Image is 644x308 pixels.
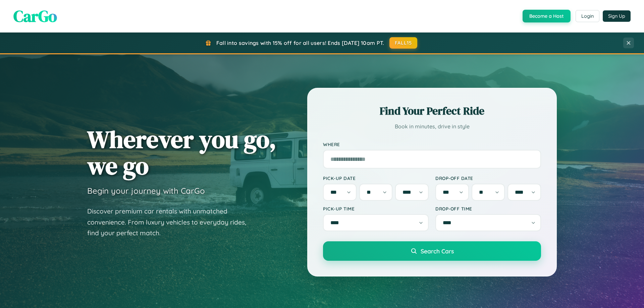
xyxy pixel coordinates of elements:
span: CarGo [13,5,57,27]
p: Discover premium car rentals with unmatched convenience. From luxury vehicles to everyday rides, ... [87,206,255,239]
button: Sign Up [603,10,631,22]
button: Login [576,10,599,22]
label: Drop-off Time [435,206,541,211]
label: Pick-up Time [323,206,429,211]
button: Search Cars [323,241,541,261]
label: Where [323,141,541,147]
h2: Find Your Perfect Ride [323,104,541,118]
h1: Wherever you go, we go [87,126,276,179]
span: Fall into savings with 15% off for all users! Ends [DATE] 10am PT. [216,40,384,46]
label: Pick-up Date [323,175,429,181]
h3: Begin your journey with CarGo [87,186,205,196]
button: FALL15 [389,37,418,49]
p: Book in minutes, drive in style [323,122,541,131]
label: Drop-off Date [435,175,541,181]
button: Become a Host [523,10,571,22]
span: Search Cars [421,247,454,255]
